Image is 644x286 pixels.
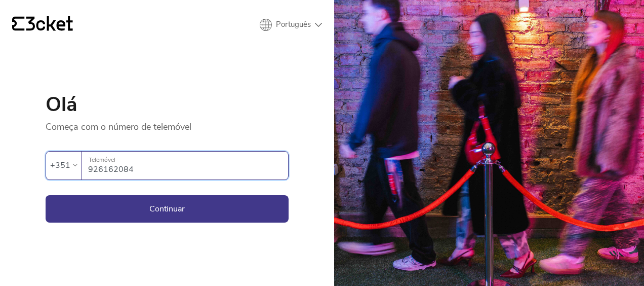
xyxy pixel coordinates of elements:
[82,152,288,168] label: Telemóvel
[46,195,289,223] button: Continuar
[46,115,289,133] p: Começa com o número de telemóvel
[46,94,289,115] h1: Olá
[88,152,288,180] input: Telemóvel
[12,16,73,33] a: {' '}
[12,17,24,31] g: {' '}
[50,158,70,173] div: +351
